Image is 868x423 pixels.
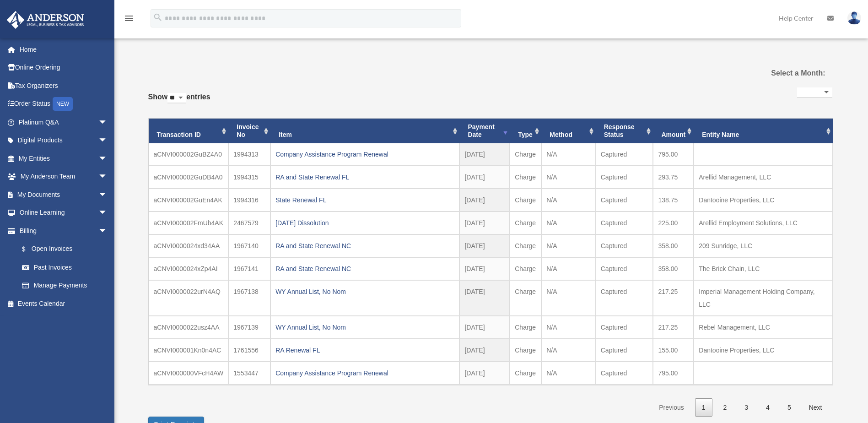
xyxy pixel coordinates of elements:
a: Digital Productsarrow_drop_down [6,131,121,150]
label: Select a Month: [725,67,825,80]
td: Imperial Management Holding Company, LLC [694,280,832,316]
td: Charge [510,280,541,316]
img: User Pic [847,11,861,25]
a: Manage Payments [13,277,121,295]
td: aCNVI000002GuBZ4A0 [149,143,229,166]
a: 1 [695,398,712,417]
div: RA and State Renewal FL [275,171,454,184]
span: arrow_drop_down [98,131,117,150]
th: Item: activate to sort column ascending [270,119,459,143]
div: [DATE] Dissolution [275,217,454,229]
td: [DATE] [459,257,510,280]
td: 1761556 [228,339,270,362]
th: Amount: activate to sort column ascending [653,119,694,143]
td: aCNVI0000022usz4AA [149,316,229,339]
td: N/A [541,280,596,316]
span: arrow_drop_down [98,185,117,204]
td: Captured [596,189,653,211]
a: menu [124,16,135,24]
td: 795.00 [653,362,694,385]
div: WY Annual List, No Nom [275,321,454,334]
div: NEW [53,97,73,111]
td: N/A [541,189,596,211]
td: 1994315 [228,166,270,189]
td: Rebel Management, LLC [694,316,832,339]
td: N/A [541,339,596,362]
td: Charge [510,211,541,234]
td: aCNVI000002FmUb4AK [149,211,229,234]
th: Type: activate to sort column ascending [510,119,541,143]
th: Payment Date: activate to sort column ascending [459,119,510,143]
select: Showentries [167,93,186,103]
td: N/A [541,362,596,385]
th: Method: activate to sort column ascending [541,119,596,143]
a: Home [6,40,121,59]
td: aCNVI000002GuDB4A0 [149,166,229,189]
a: 2 [717,398,734,417]
div: RA and State Renewal NC [275,239,454,252]
i: menu [124,13,135,24]
td: [DATE] [459,143,510,166]
td: aCNVI0000024xZp4AI [149,257,229,280]
a: My Anderson Teamarrow_drop_down [6,168,121,186]
td: Dantooine Properties, LLC [694,339,832,362]
td: [DATE] [459,189,510,211]
td: [DATE] [459,211,510,234]
td: Charge [510,339,541,362]
td: Captured [596,166,653,189]
td: 795.00 [653,143,694,166]
span: arrow_drop_down [98,204,117,222]
th: Invoice No: activate to sort column ascending [228,119,270,143]
td: 1967140 [228,234,270,257]
th: Transaction ID: activate to sort column ascending [149,119,229,143]
td: 217.25 [653,316,694,339]
td: aCNVI0000024xd34AA [149,234,229,257]
td: 2467579 [228,211,270,234]
td: Charge [510,234,541,257]
td: 358.00 [653,234,694,257]
div: RA and State Renewal NC [275,262,454,275]
td: aCNVI000002GuEn4AK [149,189,229,211]
a: Order StatusNEW [6,95,121,114]
td: Captured [596,339,653,362]
a: Events Calendar [6,294,121,313]
td: Captured [596,257,653,280]
td: Captured [596,280,653,316]
td: [DATE] [459,280,510,316]
td: The Brick Chain, LLC [694,257,832,280]
a: Next [802,398,829,417]
div: Company Assistance Program Renewal [275,148,454,161]
span: $ [27,244,32,255]
td: [DATE] [459,316,510,339]
th: Entity Name: activate to sort column ascending [694,119,832,143]
td: 217.25 [653,280,694,316]
td: [DATE] [459,362,510,385]
td: 1994313 [228,143,270,166]
td: Charge [510,189,541,211]
td: Captured [596,143,653,166]
td: 155.00 [653,339,694,362]
td: Captured [596,362,653,385]
div: WY Annual List, No Nom [275,285,454,298]
td: [DATE] [459,166,510,189]
td: [DATE] [459,339,510,362]
img: Anderson Advisors Platinum Portal [4,11,87,29]
a: $Open Invoices [13,240,121,259]
div: RA Renewal FL [275,344,454,357]
td: Charge [510,257,541,280]
td: aCNVI0000022urN4AQ [149,280,229,316]
td: Charge [510,362,541,385]
td: 1553447 [228,362,270,385]
td: 138.75 [653,189,694,211]
td: 1967138 [228,280,270,316]
a: 3 [738,398,755,417]
a: Platinum Q&Aarrow_drop_down [6,113,121,131]
td: 1994316 [228,189,270,211]
span: arrow_drop_down [98,113,117,132]
span: arrow_drop_down [98,222,117,240]
td: [DATE] [459,234,510,257]
td: 1967141 [228,257,270,280]
td: Captured [596,211,653,234]
a: Billingarrow_drop_down [6,222,121,240]
span: arrow_drop_down [98,149,117,168]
